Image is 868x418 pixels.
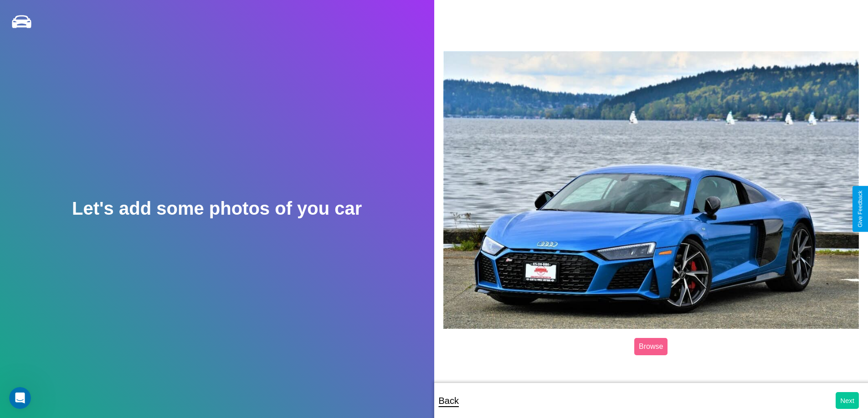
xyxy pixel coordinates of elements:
button: Next [836,392,859,409]
iframe: Intercom live chat [9,387,31,409]
label: Browse [634,338,668,355]
div: Give Feedback [857,191,863,227]
h2: Let's add some photos of you car [72,198,362,219]
img: posted [443,51,859,329]
p: Back [439,393,459,409]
